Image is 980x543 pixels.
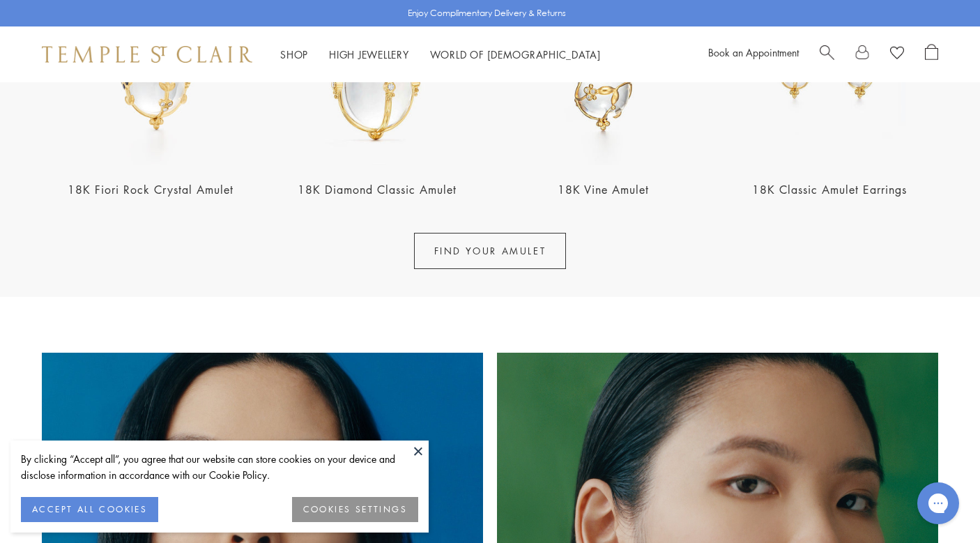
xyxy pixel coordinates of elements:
a: World of [DEMOGRAPHIC_DATA]World of [DEMOGRAPHIC_DATA] [430,47,601,61]
a: Book an Appointment [708,45,799,59]
a: 18K Fiori Rock Crystal Amulet [68,182,233,197]
a: ShopShop [280,47,308,61]
a: 18K Diamond Classic Amulet [298,182,457,197]
a: 18K Vine Amulet [558,182,649,197]
img: Temple St. Clair [42,46,252,63]
a: Open Shopping Bag [925,44,938,65]
nav: Main navigation [280,46,601,63]
a: Search [820,44,834,65]
button: ACCEPT ALL COOKIES [21,497,158,522]
iframe: Gorgias live chat messenger [910,477,966,529]
a: High JewelleryHigh Jewellery [329,47,409,61]
a: 18K Classic Amulet Earrings [752,182,907,197]
a: FIND YOUR AMULET [414,233,567,269]
div: By clicking “Accept all”, you agree that our website can store cookies on your device and disclos... [21,451,418,483]
p: Enjoy Complimentary Delivery & Returns [408,6,566,20]
a: View Wishlist [890,44,904,65]
button: COOKIES SETTINGS [292,497,418,522]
